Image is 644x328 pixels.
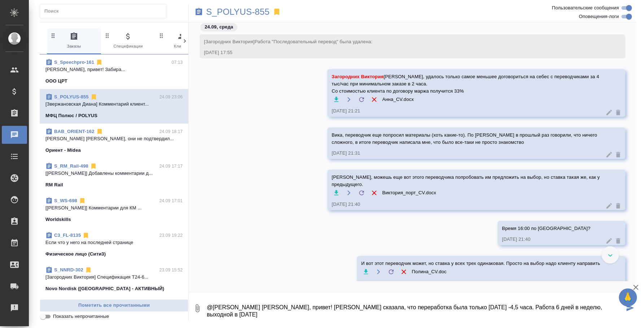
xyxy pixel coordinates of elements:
[45,147,81,154] p: Ориент - Midea
[54,198,77,203] a: S_WS-698
[502,236,600,243] div: [DATE] 21:40
[40,124,188,158] div: BAB_ORIENT-16224.09 18:17[PERSON_NAME] [PERSON_NAME], они не подтвердил...Ориент - Midea
[332,174,600,188] span: [PERSON_NAME], можешь еще вот этого переводчика попробовать им предложить на выбор, но ставка так...
[45,274,183,281] p: [Загородних Виктория] Спецификация T24-6...
[96,128,103,135] svg: Отписаться
[79,197,86,204] svg: Отписаться
[159,163,183,170] p: 24.09 17:17
[332,107,600,115] div: [DATE] 21:21
[579,13,619,20] span: Оповещения-логи
[357,95,366,104] label: Обновить файл
[159,197,183,204] p: 24.09 17:01
[332,201,600,208] div: [DATE] 21:40
[361,267,370,276] button: Скачать
[172,59,183,66] p: 07:13
[332,188,341,197] button: Скачать
[45,135,183,142] p: [PERSON_NAME] [PERSON_NAME], они не подтвердил...
[90,163,97,170] svg: Отписаться
[45,181,63,189] p: RM Rail
[159,93,183,101] p: 24.09 23:06
[344,188,353,197] button: Открыть на драйве
[50,32,57,39] svg: Зажми и перетащи, чтобы поменять порядок вкладок
[622,290,634,305] span: 🙏
[44,6,167,16] input: Поиск
[255,39,373,44] span: Работа "Последовательный перевод" была удалена:
[361,260,600,267] span: И вот этот переводчик может, но ставка у всех трех одинаковая. Просто на выбор надо клиенту напра...
[552,4,619,12] span: Пользовательские сообщения
[45,66,183,73] p: [PERSON_NAME], привет! Забира...
[332,73,600,95] span: [PERSON_NAME], удалось только самое меньшее договориться на себес с переводчиками за 4 тыс/час пр...
[357,188,366,197] label: Обновить файл
[374,267,383,276] button: Открыть на драйве
[159,232,183,239] p: 23.09 19:22
[206,8,270,15] a: S_POLYUS-855
[158,32,165,39] svg: Зажми и перетащи, чтобы поменять порядок вкладок
[332,150,600,157] div: [DATE] 21:31
[54,94,89,99] a: S_POLYUS-855
[361,280,600,287] div: [DATE] 22:22
[332,132,598,145] span: Вика, переводчик еще попросил материалы (хоть какие-то). По [PERSON_NAME] в прошлый раз говорили,...
[104,32,111,39] svg: Зажми и перетащи, чтобы поменять порядок вкладок
[45,77,67,85] p: OOO ЦРТ
[40,158,188,193] div: S_RM_Rail-49824.09 17:17[[PERSON_NAME]] Добавлены комментарии д...RM Rail
[54,163,88,169] a: S_RM_Rail-498
[82,232,89,239] svg: Отписаться
[45,101,183,108] p: [Звержановская Диана] Комментарий клиент...
[619,288,637,306] button: 🙏
[90,93,97,101] svg: Отписаться
[205,23,233,31] p: 24.09, среда
[386,267,395,276] label: Обновить файл
[204,39,372,44] span: [Загородних Виктория]
[204,49,600,56] div: [DATE] 17:55
[53,313,109,320] span: Показать непрочитанные
[159,128,183,135] p: 24.09 18:17
[40,193,188,227] div: S_WS-69824.09 17:01[[PERSON_NAME]] Комментарии для КМ ...Worldskills
[45,285,164,292] p: Novo Nordisk ([GEOGRAPHIC_DATA] - АКТИВНЫЙ)
[45,239,183,246] p: Если что у него на последней странице
[332,95,341,104] button: Скачать
[159,266,183,274] p: 23.09 15:52
[50,32,98,50] span: Заказы
[382,189,436,196] span: Виктория_порт_CV.docx
[45,216,71,223] p: Worldskills
[40,54,188,89] div: S_Speechpro-16107:13[PERSON_NAME], привет! Забира...OOO ЦРТ
[104,32,152,50] span: Спецификации
[96,59,103,66] svg: Отписаться
[369,95,378,104] button: Удалить файл
[40,299,188,312] button: Пометить все прочитанными
[44,301,184,310] span: Пометить все прочитанными
[344,95,353,104] button: Открыть на драйве
[399,267,408,276] button: Удалить файл
[40,89,188,124] div: S_POLYUS-85524.09 23:06[Звержановская Диана] Комментарий клиент...МФЦ Полюс / POLYUS
[54,59,94,65] a: S_Speechpro-161
[54,129,95,134] a: BAB_ORIENT-162
[45,112,97,119] p: МФЦ Полюс / POLYUS
[502,226,590,231] span: Время 16:00 по [GEOGRAPHIC_DATA]?
[45,251,106,258] p: Физическое лицо (Сити3)
[369,188,378,197] button: Удалить файл
[45,204,183,212] p: [[PERSON_NAME]] Комментарии для КМ ...
[332,74,384,79] span: Загородних Виктория
[158,32,206,50] span: Клиенты
[54,232,81,238] a: C3_FL-8135
[382,96,413,103] span: Анна_CV.docx
[40,227,188,262] div: C3_FL-813523.09 19:22Если что у него на последней страницеФизическое лицо (Сити3)
[54,267,83,272] a: S_NNRD-302
[45,170,183,177] p: [[PERSON_NAME]] Добавлены комментарии д...
[85,266,92,274] svg: Отписаться
[40,262,188,297] div: S_NNRD-30223.09 15:52[Загородних Виктория] Спецификация T24-6...Novo Nordisk ([GEOGRAPHIC_DATA] -...
[412,268,446,275] span: Полина_CV.doc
